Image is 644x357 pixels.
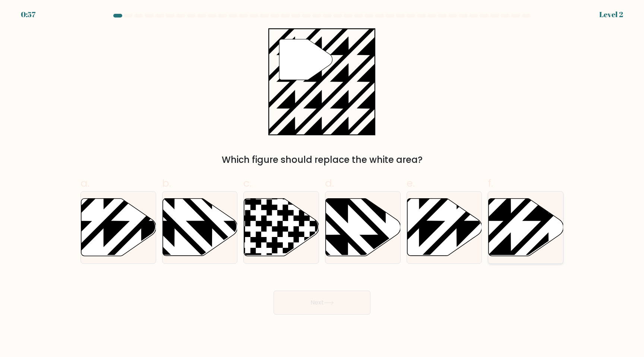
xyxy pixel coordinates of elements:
div: 0:57 [21,9,35,20]
span: d. [325,176,334,190]
span: a. [80,176,89,190]
button: Next [274,291,370,315]
g: " [280,39,333,80]
span: b. [162,176,171,190]
div: Level 2 [599,9,623,20]
span: c. [243,176,252,190]
div: Which figure should replace the white area? [85,153,559,167]
span: e. [407,176,415,190]
span: f. [488,176,493,190]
